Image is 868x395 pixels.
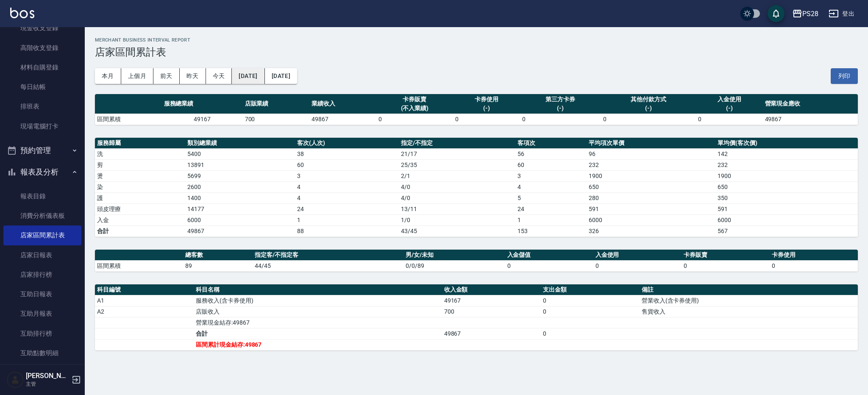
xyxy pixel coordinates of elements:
img: Person [7,371,24,388]
a: 現場電腦打卡 [3,117,81,136]
td: 13891 [185,159,295,170]
div: 卡券販賣 [378,95,451,104]
td: 591 [587,203,715,214]
td: 25 / 35 [399,159,515,170]
h3: 店家區間累計表 [95,46,858,58]
td: 0 [541,295,640,306]
a: 店家區間累計表 [3,225,81,245]
td: 6000 [715,214,858,225]
th: 平均項次單價 [587,138,715,149]
td: 700 [442,306,541,317]
table: a dense table [95,138,858,237]
td: A2 [95,306,194,317]
td: 1900 [715,170,858,181]
td: 650 [715,181,858,192]
td: 326 [587,225,715,236]
a: 店家日報表 [3,245,81,265]
td: 0 [453,114,520,125]
td: 49867 [185,225,295,236]
th: 科目名稱 [194,284,442,295]
a: 互助日報表 [3,284,81,304]
td: 0 [520,114,601,125]
td: 232 [715,159,858,170]
h5: [PERSON_NAME] [26,372,69,380]
td: 5400 [185,148,295,159]
td: 2 / 1 [399,170,515,181]
td: 43/45 [399,225,515,236]
div: 第三方卡券 [522,95,599,104]
button: 預約管理 [3,139,81,161]
td: 24 [295,203,399,214]
th: 業績收入 [309,94,376,114]
td: 染 [95,181,185,192]
th: 類別總業績 [185,138,295,149]
th: 男/女/未知 [403,250,505,261]
th: 服務總業績 [162,94,243,114]
a: 排班表 [3,97,81,116]
div: 卡券使用 [455,95,518,104]
th: 店販業績 [243,94,310,114]
div: (-) [455,104,518,113]
td: 0 [601,114,696,125]
a: 每日結帳 [3,77,81,97]
a: 報表目錄 [3,186,81,206]
div: (-) [603,104,694,113]
td: 4 [295,192,399,203]
td: 6000 [587,214,715,225]
td: 洗 [95,148,185,159]
td: 0 [376,114,453,125]
img: Logo [10,8,34,18]
td: 350 [715,192,858,203]
th: 備註 [640,284,858,295]
div: (-) [698,104,761,113]
div: PS28 [802,8,818,19]
td: 0 [593,260,682,271]
a: 店家排行榜 [3,265,81,284]
td: 5 [515,192,587,203]
td: 44/45 [253,260,403,271]
div: 其他付款方式 [603,95,694,104]
button: 登出 [825,6,858,22]
td: 區間累積 [95,260,183,271]
td: 護 [95,192,185,203]
button: 今天 [206,68,232,84]
td: 0 [541,306,640,317]
a: 互助業績報表 [3,363,81,382]
td: 6000 [185,214,295,225]
td: 1 [515,214,587,225]
button: [DATE] [265,68,297,84]
table: a dense table [95,284,858,350]
td: 4 / 0 [399,192,515,203]
td: 280 [587,192,715,203]
td: 剪 [95,159,185,170]
td: 2600 [185,181,295,192]
td: 0 [696,114,763,125]
td: 入金 [95,214,185,225]
a: 材料自購登錄 [3,58,81,77]
th: 服務歸屬 [95,138,185,149]
th: 指定/不指定 [399,138,515,149]
td: 4 / 0 [399,181,515,192]
th: 總客數 [183,250,253,261]
div: (-) [522,104,599,113]
th: 支出金額 [541,284,640,295]
th: 單均價(客次價) [715,138,858,149]
td: 1 [295,214,399,225]
td: 49867 [442,328,541,339]
td: 0/0/89 [403,260,505,271]
th: 卡券販賣 [682,250,770,261]
td: 49867 [763,114,858,125]
th: 收入金額 [442,284,541,295]
table: a dense table [95,94,858,125]
a: 互助月報表 [3,304,81,323]
div: 入金使用 [698,95,761,104]
td: 區間累計現金結存:49867 [194,339,442,350]
td: 21 / 17 [399,148,515,159]
td: 142 [715,148,858,159]
td: 49867 [309,114,376,125]
td: 服務收入(含卡券使用) [194,295,442,306]
th: 客次(人次) [295,138,399,149]
td: 567 [715,225,858,236]
button: 上個月 [121,68,153,84]
td: 13 / 11 [399,203,515,214]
